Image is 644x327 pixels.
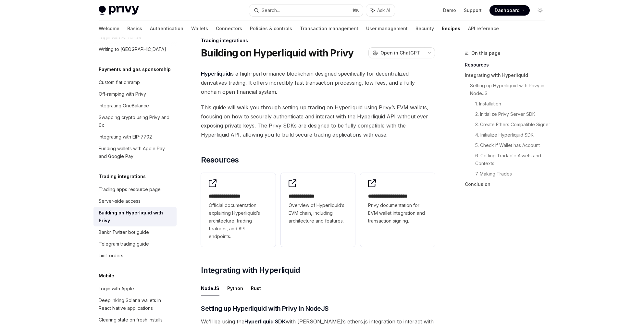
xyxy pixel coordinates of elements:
h5: Mobile [99,272,114,280]
a: Trading apps resource page [93,184,177,195]
a: Conclusion [465,179,551,189]
span: ⌘ K [352,8,359,13]
span: Official documentation explaining Hyperliquid’s architecture, trading features, and API endpoints. [209,201,268,240]
div: Integrating with EIP-7702 [99,133,152,141]
a: Building on Hyperliquid with Privy [93,207,177,226]
h5: Payments and gas sponsorship [99,66,171,73]
a: Clearing state on fresh installs [93,314,177,326]
a: 7. Making Trades [475,169,551,179]
div: Building on Hyperliquid with Privy [99,209,173,224]
a: Integrating with EIP-7702 [93,131,177,143]
a: Dashboard [489,5,530,16]
a: User management [366,21,408,36]
button: Search...⌘K [249,5,363,16]
span: Integrating with Hyperliquid [201,265,300,275]
a: Hyperliquid SDK [244,318,286,325]
a: Server-side access [93,195,177,207]
span: Open in ChatGPT [380,50,420,56]
div: Trading integrations [201,37,435,44]
a: Bankr Twitter bot guide [93,226,177,238]
a: Funding wallets with Apple Pay and Google Pay [93,143,177,162]
div: Trading apps resource page [99,186,161,193]
img: light logo [99,6,139,15]
a: 2. Initialize Privy Server SDK [475,109,551,119]
div: Limit orders [99,252,123,260]
span: Dashboard [495,7,520,14]
a: Connectors [216,21,242,36]
a: Policies & controls [250,21,292,36]
h5: Trading integrations [99,173,146,180]
span: Ask AI [377,7,390,14]
div: Clearing state on fresh installs [99,316,163,324]
a: 4. Initialize Hyperliquid SDK [475,130,551,140]
a: Recipes [442,21,460,36]
div: Login with Apple [99,285,134,293]
div: Deeplinking Solana wallets in React Native applications [99,297,173,312]
a: API reference [468,21,499,36]
div: Integrating OneBalance [99,102,149,110]
a: Demo [443,7,456,14]
button: Open in ChatGPT [368,47,424,58]
a: Welcome [99,21,119,36]
a: Resources [465,60,551,70]
span: On this page [471,49,501,57]
a: Security [415,21,434,36]
a: 3. Create Ethers Compatible Signer [475,119,551,130]
div: Telegram trading guide [99,240,149,248]
div: Funding wallets with Apple Pay and Google Pay [99,145,173,160]
a: **** **** ***Overview of Hyperliquid’s EVM chain, including architecture and features. [281,173,355,247]
button: Toggle dark mode [535,5,545,16]
span: Setting up Hyperliquid with Privy in NodeJS [201,304,329,313]
a: Telegram trading guide [93,238,177,250]
a: Integrating OneBalance [93,100,177,112]
a: 1. Installation [475,99,551,109]
a: 5. Check if Wallet has Account [475,140,551,151]
span: Privy documentation for EVM wallet integration and transaction signing. [368,201,427,225]
a: Transaction management [300,21,358,36]
a: Hyperliquid [201,70,230,77]
a: Basics [127,21,142,36]
a: Writing to [GEOGRAPHIC_DATA] [93,43,177,55]
a: Limit orders [93,250,177,261]
span: Overview of Hyperliquid’s EVM chain, including architecture and features. [289,201,348,225]
div: Writing to [GEOGRAPHIC_DATA] [99,45,166,53]
button: Python [227,281,243,296]
span: Resources [201,155,239,165]
button: NodeJS [201,281,219,296]
span: This guide will walk you through setting up trading on Hyperliquid using Privy’s EVM wallets, foc... [201,103,435,139]
a: Support [464,7,482,14]
div: Bankr Twitter bot guide [99,228,149,236]
a: Authentication [150,21,183,36]
div: Search... [262,6,280,14]
a: Custom fiat onramp [93,77,177,88]
span: is a high-performance blockchain designed specifically for decentralized derivatives trading. It ... [201,69,435,96]
div: Swapping crypto using Privy and 0x [99,114,173,129]
a: Swapping crypto using Privy and 0x [93,112,177,131]
h1: Building on Hyperliquid with Privy [201,47,354,59]
button: Rust [251,281,261,296]
a: Setting up Hyperliquid with Privy in NodeJS [470,80,551,99]
div: Server-side access [99,197,141,205]
a: Integrating with Hyperliquid [465,70,551,80]
a: Login with Apple [93,283,177,295]
button: Ask AI [366,5,395,16]
a: Deeplinking Solana wallets in React Native applications [93,295,177,314]
a: Off-ramping with Privy [93,88,177,100]
a: **** **** **** *****Privy documentation for EVM wallet integration and transaction signing. [360,173,435,247]
a: Wallets [191,21,208,36]
div: Custom fiat onramp [99,79,140,86]
div: Off-ramping with Privy [99,90,146,98]
a: **** **** **** *Official documentation explaining Hyperliquid’s architecture, trading features, a... [201,173,276,247]
a: 6. Getting Tradable Assets and Contexts [475,151,551,169]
